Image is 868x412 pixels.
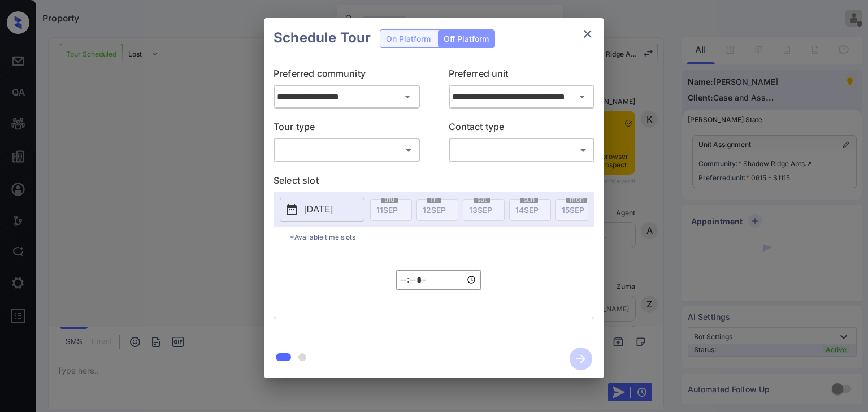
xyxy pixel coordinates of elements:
div: off-platform-time-select [396,247,481,313]
p: Contact type [449,120,595,138]
p: *Available time slots [290,227,594,247]
p: Preferred unit [449,67,595,85]
button: [DATE] [280,198,364,222]
p: Tour type [274,120,420,138]
button: Open [400,89,415,105]
p: Select slot [274,174,594,192]
h2: Schedule Tour [264,18,380,58]
p: [DATE] [304,203,333,216]
button: close [576,23,599,45]
button: Open [574,89,590,105]
p: Preferred community [274,67,420,85]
